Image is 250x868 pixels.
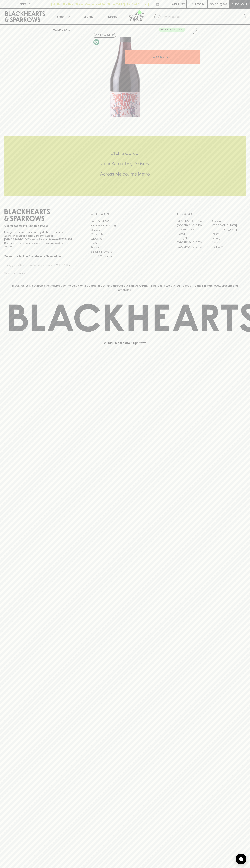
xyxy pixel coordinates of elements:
[93,38,100,46] a: Made without the use of any animal products.
[91,250,159,254] a: Shipping Information
[75,9,100,24] a: Tastings
[91,223,159,228] a: Business & Bulk Gifting
[82,14,93,19] p: Tastings
[93,33,116,38] button: Add to wishlist
[211,223,246,228] a: [GEOGRAPHIC_DATA]
[177,212,246,216] p: OUR STORES
[7,283,243,292] p: Blackhearts & Sparrows acknowledges the traditional Custodians of land throughout [GEOGRAPHIC_DAT...
[188,26,198,35] button: Add to wishlist
[177,245,211,249] a: [GEOGRAPHIC_DATA]
[56,263,71,267] p: SUBSCRIBE
[19,2,31,6] p: FIND US
[93,39,99,45] img: Vegan
[91,241,159,245] a: FAQ's
[7,262,55,268] input: e.g. jane@blackheartsandsparrows.com.au
[177,236,211,240] a: Fitzroy North
[195,2,204,6] p: Login
[50,9,75,24] button: Shop
[4,150,246,156] h5: Click & Collect
[172,2,185,6] p: Wishlist
[177,232,211,236] a: Elwood
[177,219,211,223] a: [GEOGRAPHIC_DATA]
[211,232,246,236] a: Fitzroy
[91,232,159,236] a: Contact Us
[211,236,246,240] a: Geelong
[239,857,243,861] img: bubble-icon
[91,254,159,258] a: Terms & Conditions
[177,223,211,228] a: [GEOGRAPHIC_DATA]
[39,238,72,241] strong: Liquor License #32064953
[125,50,200,64] button: ADD TO CART
[55,261,73,269] button: SUBSCRIBE
[100,9,125,24] a: Stores
[231,2,247,6] p: Checkout
[4,230,73,248] p: It is against the law to sell or supply alcohol to, or to obtain alcohol on behalf of a person un...
[224,3,226,5] p: 0
[153,55,172,59] p: ADD TO CART
[53,28,61,31] a: HOME
[211,245,246,249] a: Thornbury
[4,171,246,177] h5: Across Melbourne Metro
[91,236,159,241] a: Gift Cards
[4,271,73,275] p: We will never spam you
[211,240,246,245] a: Prahran
[91,228,159,232] a: Careers
[4,254,73,258] p: Subscribe to The Blackhearts Newsletter
[163,14,243,20] input: Try "Pinot noir"
[64,28,72,31] a: SHOP
[91,245,159,250] a: Privacy Policy
[108,14,117,19] p: Stores
[159,28,185,31] span: Blackhearts Exclusive!
[91,219,159,223] a: Bottle Drop FAQ's
[4,136,246,196] div: Call to action block
[210,2,218,6] p: $0.00
[211,219,246,223] a: Braddon
[56,14,64,19] p: Shop
[177,240,211,245] a: [GEOGRAPHIC_DATA]
[50,37,200,117] img: 36433.png
[4,161,246,167] h5: Uber Same-Day Delivery
[91,212,159,216] p: OTHER AREAS
[177,228,211,232] a: Brunswick West
[4,224,73,228] p: Sibling owned and run since [DATE]
[211,228,246,232] a: [GEOGRAPHIC_DATA]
